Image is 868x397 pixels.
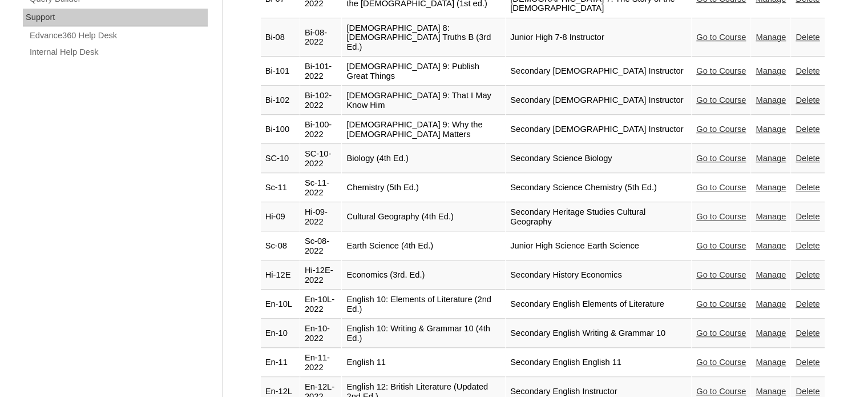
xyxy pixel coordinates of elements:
a: Go to Course [696,358,746,367]
a: Manage [756,154,786,163]
a: Go to Course [696,154,746,163]
td: Hi-09-2022 [300,203,342,231]
td: English 10: Writing & Grammar 10 (4th Ed.) [342,319,505,348]
a: Go to Course [696,241,746,250]
td: Bi-100-2022 [300,115,342,144]
a: Go to Course [696,299,746,308]
td: English 10: Elements of Literature (2nd Ed.) [342,290,505,319]
a: Go to Course [696,183,746,192]
a: Manage [756,212,786,221]
a: Delete [796,154,819,163]
a: Manage [756,358,786,367]
td: Chemistry (5th Ed.) [342,174,505,202]
a: Delete [796,212,819,221]
td: En-11 [261,348,300,377]
a: Manage [756,125,786,134]
td: En-11-2022 [300,348,342,377]
td: Hi-09 [261,203,300,231]
a: Manage [756,270,786,279]
td: Secondary Heritage Studies Cultural Geography [506,203,691,231]
a: Manage [756,299,786,308]
td: Economics (3rd. Ed.) [342,261,505,290]
a: Delete [796,328,819,338]
a: Internal Help Desk [29,45,208,59]
td: Junior High 7-8 Instructor [506,19,691,57]
td: Sc-11 [261,174,300,202]
td: Secondary [DEMOGRAPHIC_DATA] Instructor [506,57,691,86]
td: [DEMOGRAPHIC_DATA] 9: Publish Great Things [342,57,505,86]
td: Bi-100 [261,115,300,144]
a: Go to Course [696,95,746,105]
a: Delete [796,33,819,42]
td: [DEMOGRAPHIC_DATA] 9: That I May Know Him [342,86,505,115]
td: SC-10-2022 [300,145,342,173]
a: Go to Course [696,125,746,134]
a: Delete [796,387,819,396]
td: Hi-12E-2022 [300,261,342,290]
a: Manage [756,66,786,75]
td: Bi-08 [261,19,300,57]
td: Secondary [DEMOGRAPHIC_DATA] Instructor [506,86,691,115]
td: Secondary [DEMOGRAPHIC_DATA] Instructor [506,115,691,144]
td: En-10 [261,319,300,348]
a: Edvance360 Help Desk [29,29,208,43]
a: Delete [796,125,819,134]
a: Manage [756,95,786,105]
a: Manage [756,241,786,250]
td: En-10L-2022 [300,290,342,319]
td: Secondary Science Biology [506,145,691,173]
a: Delete [796,358,819,367]
td: English 11 [342,348,505,377]
a: Delete [796,66,819,75]
a: Go to Course [696,212,746,221]
td: Bi-101-2022 [300,57,342,86]
td: Cultural Geography (4th Ed.) [342,203,505,231]
a: Go to Course [696,66,746,75]
td: Bi-08-2022 [300,19,342,57]
td: Earth Science (4th Ed.) [342,232,505,260]
td: Sc-11-2022 [300,174,342,202]
a: Delete [796,241,819,250]
td: Hi-12E [261,261,300,290]
td: SC-10 [261,145,300,173]
td: Secondary History Economics [506,261,691,290]
td: Secondary Science Chemistry (5th Ed.) [506,174,691,202]
td: Sc-08 [261,232,300,260]
a: Manage [756,183,786,192]
td: [DEMOGRAPHIC_DATA] 8: [DEMOGRAPHIC_DATA] Truths B (3rd Ed.) [342,19,505,57]
td: En-10-2022 [300,319,342,348]
a: Delete [796,95,819,105]
td: Junior High Science Earth Science [506,232,691,260]
a: Go to Course [696,387,746,396]
a: Manage [756,387,786,396]
td: Bi-101 [261,57,300,86]
td: [DEMOGRAPHIC_DATA] 9: Why the [DEMOGRAPHIC_DATA] Matters [342,115,505,144]
td: Bi-102-2022 [300,86,342,115]
a: Delete [796,183,819,192]
div: Support [23,9,208,27]
a: Go to Course [696,270,746,279]
a: Delete [796,299,819,308]
a: Delete [796,270,819,279]
a: Manage [756,328,786,338]
a: Manage [756,33,786,42]
td: En-10L [261,290,300,319]
td: Biology (4th Ed.) [342,145,505,173]
td: Secondary English Writing & Grammar 10 [506,319,691,348]
a: Go to Course [696,328,746,338]
a: Go to Course [696,33,746,42]
td: Sc-08-2022 [300,232,342,260]
td: Secondary English English 11 [506,348,691,377]
td: Secondary English Elements of Literature [506,290,691,319]
td: Bi-102 [261,86,300,115]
